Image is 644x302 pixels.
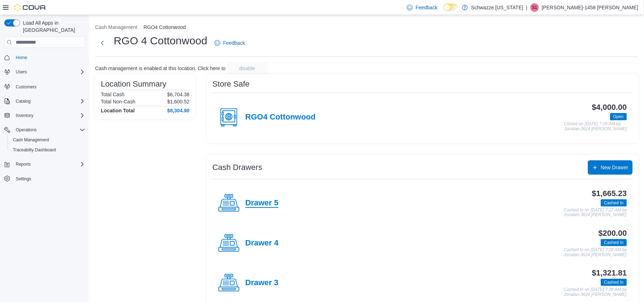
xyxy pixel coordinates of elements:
[13,175,34,183] a: Settings
[13,53,30,62] a: Home
[13,53,85,62] span: Home
[13,68,30,76] button: Users
[212,163,262,172] h3: Cash Drawers
[14,4,46,11] img: Cova
[16,161,31,167] span: Reports
[592,269,627,277] h3: $1,321.81
[212,80,250,88] h3: Store Safe
[530,3,539,12] div: Samantha-1458 Matthews
[13,160,85,169] span: Reports
[599,229,627,238] h3: $200.00
[101,92,124,97] h6: Total Cash
[7,135,88,145] button: Cash Management
[13,160,34,169] button: Reports
[7,145,88,155] button: Traceabilty Dashboard
[143,24,186,30] button: RGO4 Cottonwood
[167,99,190,104] p: $1,600.52
[10,136,52,144] a: Cash Management
[604,200,624,206] span: Cashed In
[16,69,27,75] span: Users
[10,146,85,154] span: Traceabilty Dashboard
[13,174,85,183] span: Settings
[601,279,627,286] span: Cashed In
[16,176,31,182] span: Settings
[604,279,624,286] span: Cashed In
[13,82,85,91] span: Customers
[13,137,49,143] span: Cash Management
[604,239,624,246] span: Cashed In
[101,99,136,104] h6: Total Non-Cash
[95,36,109,50] button: Next
[245,113,316,122] h4: RGO4 Cottonwood
[13,126,40,134] button: Operations
[1,81,88,92] button: Customers
[101,108,135,113] h4: Location Total
[16,113,33,118] span: Inventory
[13,83,39,91] a: Customers
[601,164,628,171] span: New Drawer
[1,52,88,63] button: Home
[245,278,279,288] h4: Drawer 3
[101,80,166,88] h3: Location Summary
[564,208,627,218] p: Cashed In on [DATE] 7:27 AM by Jonatan-3624 [PERSON_NAME]
[212,36,248,50] a: Feedback
[13,97,85,106] span: Catalog
[588,160,633,175] button: New Drawer
[1,174,88,184] button: Settings
[13,126,85,134] span: Operations
[542,3,638,12] p: [PERSON_NAME]-1458 [PERSON_NAME]
[16,127,37,133] span: Operations
[4,49,85,203] nav: Complex example
[16,84,36,90] span: Customers
[239,65,255,72] span: disable
[13,111,36,120] button: Inventory
[1,67,88,77] button: Users
[227,63,267,74] button: disable
[1,96,88,106] button: Catalog
[95,65,226,71] p: Cash management is enabled at this location. Click here to
[13,111,85,120] span: Inventory
[13,147,56,153] span: Traceabilty Dashboard
[1,159,88,169] button: Reports
[16,55,27,60] span: Home
[564,287,627,297] p: Cashed In on [DATE] 7:26 AM by Jonatan-3624 [PERSON_NAME]
[13,68,85,76] span: Users
[20,19,85,34] span: Load All Apps in [GEOGRAPHIC_DATA]
[10,136,85,144] span: Cash Management
[13,97,33,106] button: Catalog
[601,239,627,246] span: Cashed In
[404,0,440,15] a: Feedback
[114,34,207,48] h1: RGO 4 Cottonwood
[10,146,59,154] a: Traceabilty Dashboard
[601,199,627,206] span: Cashed In
[416,4,437,11] span: Feedback
[95,24,638,32] nav: An example of EuiBreadcrumbs
[1,125,88,135] button: Operations
[95,24,137,30] button: Cash Management
[564,248,627,257] p: Cashed In on [DATE] 7:26 AM by Jonatan-3624 [PERSON_NAME]
[592,103,627,112] h3: $4,000.00
[592,189,627,198] h3: $1,665.23
[613,113,624,120] span: Open
[564,122,627,131] p: Closed on [DATE] 7:26 AM by Jonatan-3624 [PERSON_NAME]
[610,113,627,120] span: Open
[443,4,458,11] input: Dark Mode
[526,3,527,12] p: |
[245,199,279,208] h4: Drawer 5
[1,111,88,121] button: Inventory
[167,108,190,113] h4: $8,304.90
[471,3,523,12] p: Schwazze [US_STATE]
[223,39,245,47] span: Feedback
[167,92,190,97] p: $6,704.38
[16,98,30,104] span: Catalog
[245,239,279,248] h4: Drawer 4
[532,3,537,12] span: S1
